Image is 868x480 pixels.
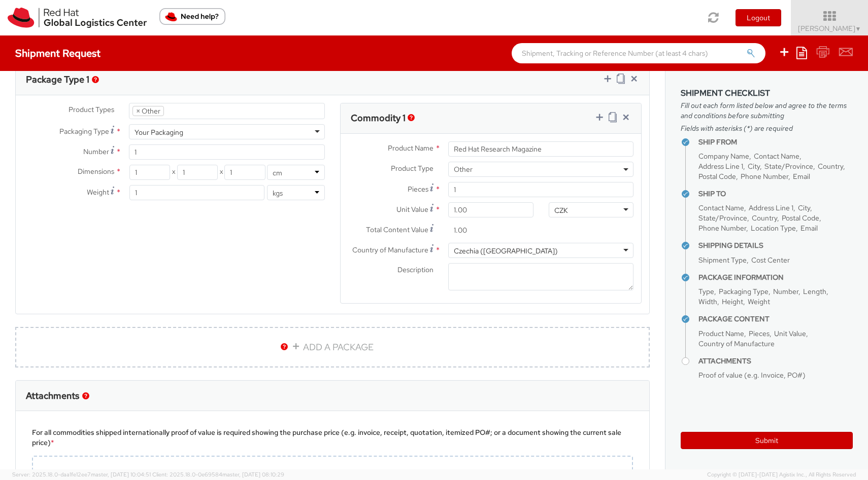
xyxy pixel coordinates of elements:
div: CZK [554,205,568,215]
span: ▼ [855,25,861,33]
span: Shipment Type [698,255,747,265]
span: Client: 2025.18.0-0e69584 [152,471,284,478]
span: Packaging Type [719,287,769,296]
span: Type [698,287,714,296]
span: Country [818,162,843,171]
span: Total Content Value [366,225,428,234]
span: master, [DATE] 08:10:29 [222,471,284,478]
span: Product Type [391,164,433,173]
span: Height [722,297,743,306]
div: Czechia ([GEOGRAPHIC_DATA]) [454,246,558,256]
span: Company Name [698,152,749,161]
h3: Shipment Checklist [681,89,853,98]
span: × [136,106,140,116]
span: Email [800,224,818,233]
span: Length [803,287,826,296]
span: Email [793,172,810,181]
input: Width [177,165,218,180]
button: Submit [681,432,853,449]
input: Length [129,165,170,180]
span: Number [83,147,109,156]
span: City [748,162,760,171]
button: Logout [736,9,781,26]
span: Browse [332,468,356,477]
span: Address Line 1 [749,203,793,212]
span: Weight [87,188,109,197]
span: Location Type [751,224,796,233]
span: Country of Manufacture [352,245,428,254]
h4: Ship From [698,138,853,146]
span: Proof of value (e.g. Invoice, PO#) [698,371,806,380]
span: Postal Code [782,213,819,223]
span: Copyright © [DATE]-[DATE] Agistix Inc., All Rights Reserved [707,471,856,479]
h4: Ship To [698,190,853,198]
span: Product Name [698,329,744,338]
span: Cost Center [751,255,790,265]
b: Drag files here or to upload. [277,468,389,477]
span: Product Name [388,143,433,153]
span: [PERSON_NAME] [798,24,861,33]
span: Fields with asterisks (*) are required [681,123,853,133]
a: ADD A PACKAGE [15,327,650,367]
h3: Attachments [26,391,79,401]
span: Unit Value [774,329,806,338]
span: Description [397,265,433,274]
span: Country of Manufacture [698,339,775,348]
span: Postal Code [698,172,736,181]
span: X [170,165,177,180]
h4: Shipping Details [698,242,853,249]
span: State/Province [698,213,747,223]
span: Other [454,165,628,174]
h3: Package Type 1 [26,75,89,85]
span: Address Line 1 [698,162,743,171]
h4: Shipment Request [15,48,101,59]
span: Contact Name [698,203,744,212]
div: For all commodities shipped internationally proof of value is required showing the purchase price... [32,427,633,448]
span: Pieces [749,329,770,338]
input: Height [224,165,265,180]
span: Number [773,287,798,296]
span: master, [DATE] 10:04:51 [91,471,151,478]
button: Need help? [159,8,225,25]
span: X [218,165,224,180]
span: Width [698,297,717,306]
span: Packaging Type [59,127,109,136]
span: State/Province [764,162,813,171]
li: Other [132,106,164,116]
h4: Package Content [698,315,853,323]
h4: Attachments [698,357,853,365]
span: Phone Number [698,224,746,233]
span: Other [448,162,633,177]
span: Country [752,213,777,223]
input: Shipment, Tracking or Reference Number (at least 4 chars) [512,43,765,63]
span: Pieces [408,184,428,194]
span: Contact Name [754,152,799,161]
span: Phone Number [741,172,788,181]
img: rh-logistics-00dfa346123c4ec078e1.svg [8,8,147,28]
h4: Package Information [698,274,853,281]
span: Unit Value [396,205,428,214]
span: Fill out each form listed below and agree to the terms and conditions before submitting [681,100,853,121]
h3: Commodity 1 [351,113,406,123]
span: City [798,203,810,212]
span: Dimensions [78,167,114,176]
span: Product Types [69,105,114,114]
div: Your Packaging [135,127,183,137]
span: Weight [748,297,770,306]
span: Server: 2025.18.0-daa1fe12ee7 [12,471,151,478]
